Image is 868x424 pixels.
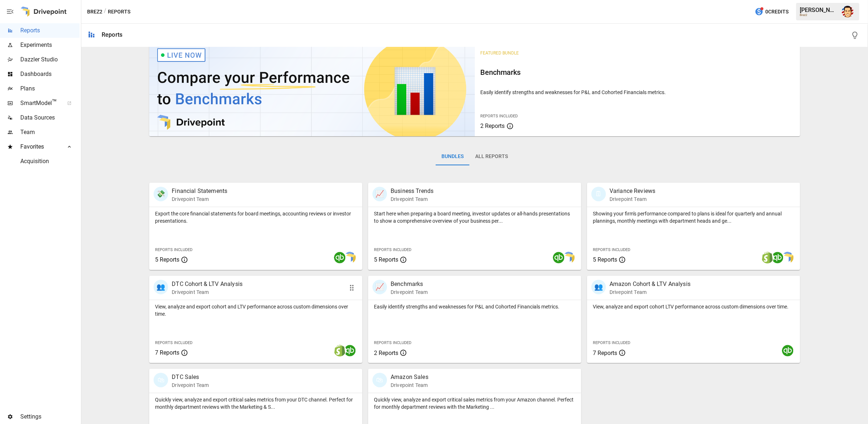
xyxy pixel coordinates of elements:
span: Reports Included [593,247,630,252]
p: View, analyze and export cohort and LTV performance across custom dimensions over time. [155,303,356,318]
p: Start here when preparing a board meeting, investor updates or all-hands presentations to show a ... [374,210,575,225]
span: 7 Reports [155,349,179,356]
button: All Reports [469,148,514,165]
p: Financial Statements [172,187,227,195]
p: Drivepoint Team [172,288,243,296]
p: Drivepoint Team [610,195,655,203]
img: smart model [782,252,794,263]
img: quickbooks [782,345,794,356]
div: [PERSON_NAME] [800,7,838,13]
p: Quickly view, analyze and export critical sales metrics from your Amazon channel. Perfect for mon... [374,396,575,411]
img: shopify [762,252,773,263]
span: Experiments [20,41,80,49]
p: Business Trends [391,187,433,195]
img: smart model [344,252,356,263]
p: Variance Reviews [610,187,655,195]
span: Reports Included [374,247,411,252]
p: Drivepoint Team [391,195,433,203]
img: video thumbnail [149,42,474,136]
img: shopify [334,345,346,356]
p: Quickly view, analyze and export critical sales metrics from your DTC channel. Perfect for monthl... [155,396,356,411]
img: quickbooks [772,252,783,263]
img: Austin Gardner-Smith [842,6,853,17]
span: 2 Reports [374,350,398,356]
span: 5 Reports [374,256,398,263]
p: Drivepoint Team [610,288,690,296]
div: / [104,7,106,16]
p: Amazon Cohort & LTV Analysis [610,280,690,288]
span: Settings [20,412,80,421]
span: SmartModel [20,99,59,108]
p: Drivepoint Team [172,195,227,203]
span: Reports Included [481,114,518,118]
span: Dashboards [20,70,80,78]
div: Brez2 [800,13,838,17]
p: Drivepoint Team [172,381,209,389]
p: DTC Sales [172,373,209,381]
span: Acquisition [20,157,80,166]
div: 📈 [372,187,387,201]
div: 🛍 [154,373,168,387]
span: Reports Included [155,247,192,252]
img: quickbooks [553,252,565,263]
p: Easily identify strengths and weaknesses for P&L and Cohorted Financials metrics. [481,89,794,96]
div: Reports [102,31,122,38]
span: Reports Included [374,340,411,345]
span: Featured Bundle [481,51,519,56]
h6: Benchmarks [481,66,794,78]
button: Brez2 [87,7,102,16]
span: Reports [20,26,80,35]
p: DTC Cohort & LTV Analysis [172,280,243,288]
button: Bundles [436,148,469,165]
span: Team [20,128,80,137]
div: 📈 [372,280,387,294]
span: Reports Included [593,340,630,345]
img: quickbooks [334,252,346,263]
p: Easily identify strengths and weaknesses for P&L and Cohorted Financials metrics. [374,303,575,310]
p: Amazon Sales [391,373,428,381]
span: 5 Reports [155,256,179,263]
img: smart model [563,252,575,263]
p: Drivepoint Team [391,288,428,296]
span: Dazzler Studio [20,55,80,64]
span: 5 Reports [593,256,617,263]
p: Export the core financial statements for board meetings, accounting reviews or investor presentat... [155,210,356,225]
span: ™ [52,98,57,107]
span: 0 Credits [765,7,788,16]
button: Austin Gardner-Smith [838,1,858,22]
div: 🗓 [591,187,606,201]
span: 2 Reports [481,122,505,129]
div: 👥 [154,280,168,294]
p: Showing your firm's performance compared to plans is ideal for quarterly and annual plannings, mo... [593,210,794,225]
div: 💸 [154,187,168,201]
p: Benchmarks [391,280,428,288]
div: 👥 [591,280,606,294]
img: quickbooks [344,345,356,356]
div: 🛍 [372,373,387,387]
span: Reports Included [155,340,192,345]
button: 0Credits [752,5,791,19]
span: Plans [20,84,80,93]
span: Favorites [20,142,59,151]
span: 7 Reports [593,350,617,356]
p: Drivepoint Team [391,381,428,389]
span: Data Sources [20,113,80,122]
p: View, analyze and export cohort LTV performance across custom dimensions over time. [593,303,794,310]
